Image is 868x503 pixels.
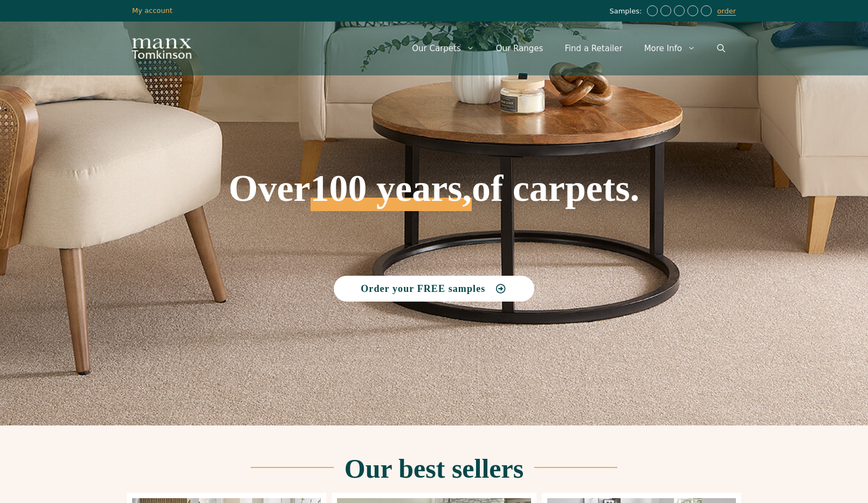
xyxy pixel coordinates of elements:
[345,455,523,482] h2: Our best sellers
[609,7,644,16] span: Samples:
[554,32,633,65] a: Find a Retailer
[633,32,706,65] a: More Info
[401,32,736,65] nav: Primary
[361,284,485,294] span: Order your FREE samples
[132,6,173,15] a: My account
[717,7,736,16] a: order
[334,276,534,302] a: Order your FREE samples
[401,32,485,65] a: Our Carpets
[132,38,191,59] img: Manx Tomkinson
[311,179,472,211] span: 100 years,
[485,32,554,65] a: Our Ranges
[132,92,736,211] h1: Over of carpets.
[706,32,736,65] a: Open Search Bar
